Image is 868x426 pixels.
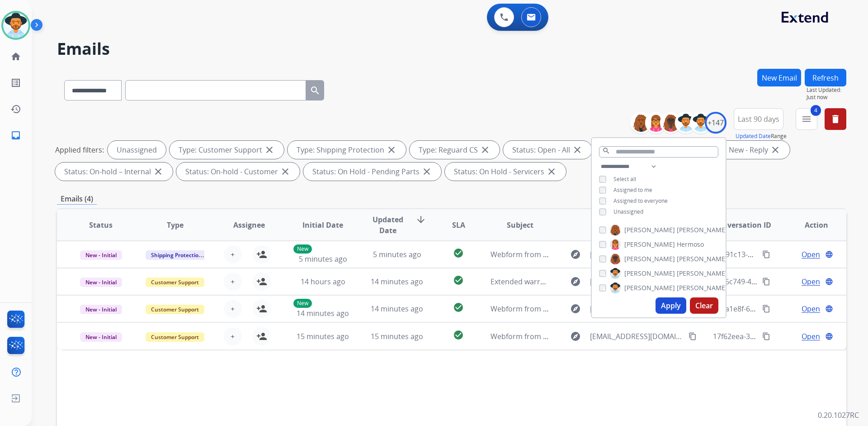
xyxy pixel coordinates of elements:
[590,249,683,260] span: [EMAIL_ADDRESS][DOMAIN_NAME]
[153,166,164,177] mat-icon: close
[10,104,21,115] mat-icon: history
[757,69,801,86] button: New Email
[825,250,833,258] mat-icon: language
[445,163,566,181] div: Status: On Hold - Servicers
[738,117,779,121] span: Last 90 days
[453,302,464,313] mat-icon: check_circle
[624,240,675,249] span: [PERSON_NAME]
[264,144,275,155] mat-icon: close
[371,331,423,341] span: 15 minutes ago
[802,331,820,342] span: Open
[3,13,28,38] img: avatar
[802,276,820,287] span: Open
[80,278,122,287] span: New - Initial
[805,69,846,86] button: Refresh
[507,220,533,230] span: Subject
[57,193,97,205] p: Emails (4)
[624,283,675,292] span: [PERSON_NAME]
[453,330,464,340] mat-icon: check_circle
[807,94,846,101] span: Just now
[491,331,695,341] span: Webform from [EMAIL_ADDRESS][DOMAIN_NAME] on [DATE]
[89,220,113,230] span: Status
[572,144,583,155] mat-icon: close
[453,248,464,258] mat-icon: check_circle
[10,51,21,62] mat-icon: home
[231,276,235,287] span: +
[80,332,122,342] span: New - Initial
[256,303,267,314] mat-icon: person_add
[368,214,409,236] span: Updated Date
[421,166,432,177] mat-icon: close
[176,163,300,181] div: Status: On-hold - Customer
[297,331,349,341] span: 15 minutes ago
[373,249,421,259] span: 5 minutes ago
[146,332,204,342] span: Customer Support
[677,283,727,292] span: [PERSON_NAME]
[734,108,783,130] button: Last 90 days
[256,276,267,287] mat-icon: person_add
[293,244,312,254] p: New
[224,300,242,318] button: +
[55,163,173,181] div: Status: On-hold – Internal
[802,303,820,314] span: Open
[491,249,695,259] span: Webform from [EMAIL_ADDRESS][DOMAIN_NAME] on [DATE]
[705,112,726,134] div: +147
[570,276,581,287] mat-icon: explore
[825,305,833,313] mat-icon: language
[689,332,697,340] mat-icon: content_copy
[224,273,242,291] button: +
[224,327,242,345] button: +
[613,175,636,183] span: Select all
[491,304,695,314] span: Webform from [EMAIL_ADDRESS][DOMAIN_NAME] on [DATE]
[288,141,406,159] div: Type: Shipping Protection
[80,305,122,314] span: New - Initial
[256,249,267,260] mat-icon: person_add
[677,240,704,249] span: Hermoso
[762,332,770,340] mat-icon: content_copy
[694,141,790,159] div: Status: New - Reply
[146,250,208,260] span: Shipping Protection
[736,132,787,140] span: Range
[170,141,284,159] div: Type: Customer Support
[371,304,423,314] span: 14 minutes ago
[146,305,204,314] span: Customer Support
[301,277,345,287] span: 14 hours ago
[546,166,557,177] mat-icon: close
[57,40,846,58] h2: Emails
[624,225,675,235] span: [PERSON_NAME]
[410,141,500,159] div: Type: Reguard CS
[452,220,465,230] span: SLA
[224,245,242,263] button: +
[590,331,683,342] span: [EMAIL_ADDRESS][DOMAIN_NAME]
[570,331,581,342] mat-icon: explore
[830,114,841,124] mat-icon: delete
[480,144,491,155] mat-icon: close
[299,254,347,264] span: 5 minutes ago
[762,250,770,258] mat-icon: content_copy
[570,303,581,314] mat-icon: explore
[453,275,464,286] mat-icon: check_circle
[108,141,166,159] div: Unassigned
[770,144,781,155] mat-icon: close
[146,278,204,287] span: Customer Support
[80,250,122,260] span: New - Initial
[624,254,675,263] span: [PERSON_NAME]
[231,331,235,342] span: +
[762,305,770,313] mat-icon: content_copy
[772,209,846,241] th: Action
[503,141,592,159] div: Status: Open - All
[818,410,859,421] p: 0.20.1027RC
[386,144,397,155] mat-icon: close
[624,269,675,278] span: [PERSON_NAME]
[297,308,349,318] span: 14 minutes ago
[590,276,683,287] span: [EMAIL_ADDRESS][DOMAIN_NAME]
[713,220,771,230] span: Conversation ID
[10,130,21,141] mat-icon: inbox
[310,85,321,96] mat-icon: search
[303,163,441,181] div: Status: On Hold - Pending Parts
[825,278,833,286] mat-icon: language
[690,297,718,314] button: Clear
[302,220,343,230] span: Initial Date
[602,147,610,155] mat-icon: search
[762,278,770,286] mat-icon: content_copy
